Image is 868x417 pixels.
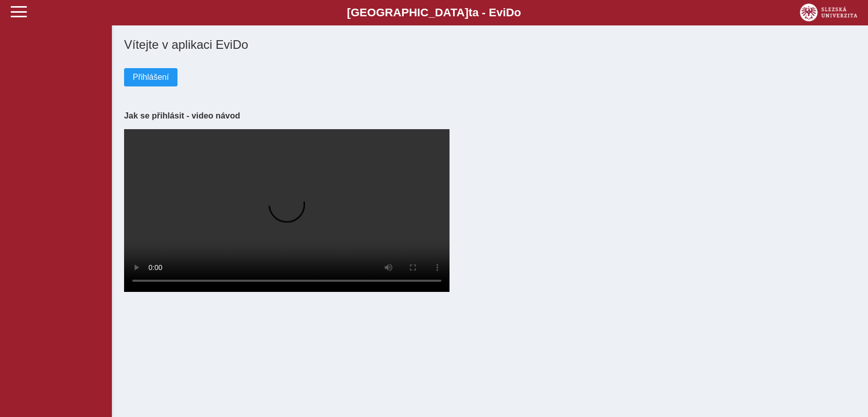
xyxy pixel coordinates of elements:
b: [GEOGRAPHIC_DATA] a - Evi [31,6,837,19]
span: o [514,6,521,19]
span: t [468,6,472,19]
span: Přihlášení [133,73,169,82]
video: Your browser does not support the video tag. [124,129,450,292]
span: D [506,6,514,19]
img: logo_web_su.png [800,4,857,21]
button: Přihlášení [124,68,177,86]
h1: Vítejte v aplikaci EviDo [124,38,856,52]
h3: Jak se přihlásit - video návod [124,111,856,121]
